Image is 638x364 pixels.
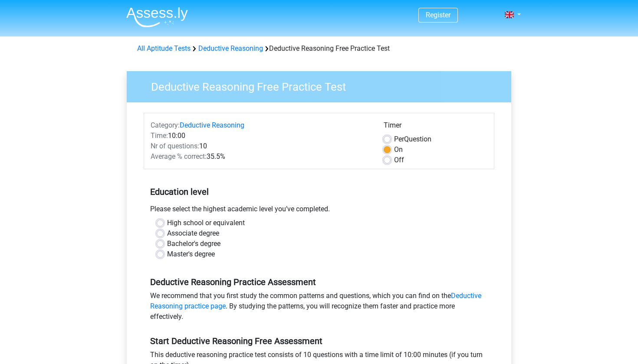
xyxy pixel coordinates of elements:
[151,152,207,161] span: Average % correct:
[384,120,487,134] div: Timer
[180,121,244,129] a: Deductive Reasoning
[144,131,377,141] div: 10:00
[144,141,377,151] div: 10
[394,135,404,143] span: Per
[134,43,504,54] div: Deductive Reasoning Free Practice Test
[126,7,188,27] img: Assessly
[141,77,505,94] h3: Deductive Reasoning Free Practice Test
[144,151,377,162] div: 35.5%
[167,218,245,228] label: High school or equivalent
[150,336,488,346] h5: Start Deductive Reasoning Free Assessment
[426,11,451,19] a: Register
[394,134,431,144] label: Question
[167,249,215,259] label: Master's degree
[151,131,168,140] span: Time:
[167,228,219,239] label: Associate degree
[144,204,494,218] div: Please select the highest academic level you’ve completed.
[167,239,220,249] label: Bachelor's degree
[394,155,404,165] label: Off
[394,144,403,155] label: On
[151,142,199,150] span: Nr of questions:
[150,277,488,287] h5: Deductive Reasoning Practice Assessment
[198,44,263,52] a: Deductive Reasoning
[150,183,488,200] h5: Education level
[144,291,494,325] div: We recommend that you first study the common patterns and questions, which you can find on the . ...
[151,121,180,129] span: Category:
[137,44,191,52] a: All Aptitude Tests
